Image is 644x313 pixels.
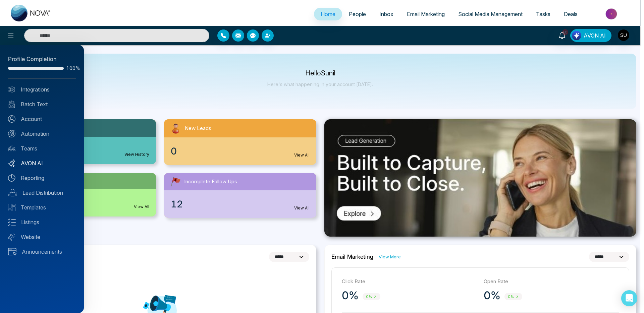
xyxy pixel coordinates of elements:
a: Announcements [8,248,76,256]
div: Profile Completion [8,55,76,64]
a: Automation [8,130,76,138]
a: Templates [8,203,76,211]
img: batch_text_white.png [8,101,15,108]
img: Lead-dist.svg [8,189,17,196]
a: Teams [8,144,76,152]
a: Website [8,233,76,241]
span: 100% [66,66,76,71]
img: announcements.svg [8,248,16,255]
img: Automation.svg [8,130,15,137]
a: Listings [8,218,76,226]
img: Account.svg [8,115,15,123]
div: Open Intercom Messenger [621,290,637,306]
img: Listings.svg [8,218,16,226]
a: Integrations [8,85,76,93]
img: Reporting.svg [8,174,15,182]
a: Lead Distribution [8,189,76,197]
img: Website.svg [8,233,15,241]
img: Avon-AI.svg [8,160,15,167]
a: Reporting [8,174,76,182]
a: AVON AI [8,159,76,167]
img: Integrated.svg [8,86,15,93]
a: Account [8,115,76,123]
a: Batch Text [8,100,76,108]
img: team.svg [8,145,15,152]
img: Templates.svg [8,204,15,211]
